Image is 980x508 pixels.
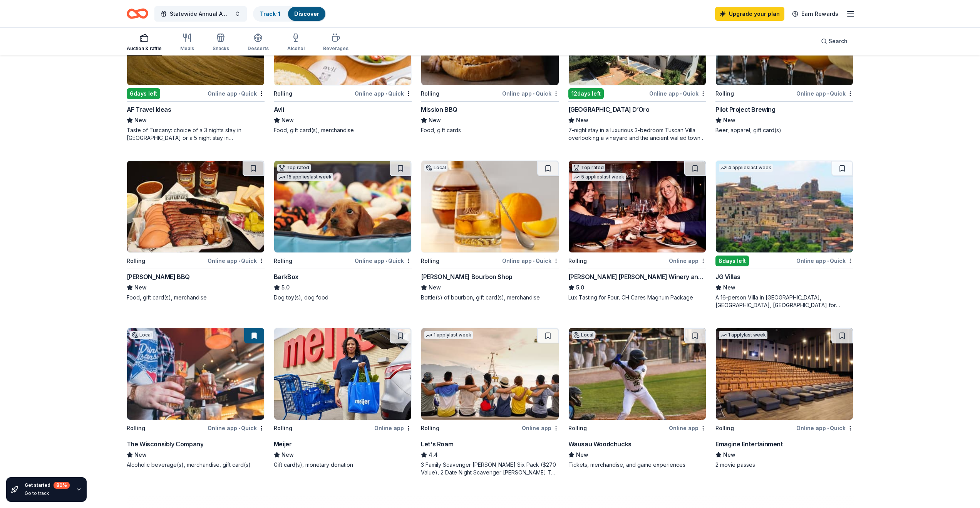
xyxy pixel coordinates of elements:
[421,105,457,114] div: Mission BBQ
[127,256,145,266] div: Rolling
[281,450,294,459] span: New
[533,258,534,264] span: •
[421,272,513,281] div: [PERSON_NAME] Bourbon Shop
[569,328,706,420] img: Image for Wausau Woodchucks
[287,30,305,56] button: Alcohol
[213,30,229,56] button: Snacks
[723,283,735,292] span: New
[127,160,265,301] a: Image for Billy Sims BBQRollingOnline app•Quick[PERSON_NAME] BBQNewFood, gift card(s), merchandise
[815,34,854,49] button: Search
[274,272,298,281] div: BarkBox
[274,161,411,252] img: Image for BarkBox
[421,439,453,449] div: Let's Roam
[274,256,292,266] div: Rolling
[130,331,153,339] div: Local
[568,294,706,301] div: Lux Tasting for Four, CH Cares Magnum Package
[134,450,147,459] span: New
[715,7,784,21] a: Upgrade your plan
[716,328,853,420] img: Image for Emagine Entertainment
[568,424,587,433] div: Rolling
[127,328,265,469] a: Image for The Wisconsibly CompanyLocalRollingOnline app•QuickThe Wisconsibly CompanyNewAlcoholic ...
[715,126,853,134] div: Beer, apparel, gift card(s)
[429,116,441,125] span: New
[274,294,412,301] div: Dog toy(s), dog food
[248,45,269,52] div: Desserts
[374,423,412,433] div: Online app
[274,424,292,433] div: Rolling
[829,37,848,46] span: Search
[568,328,706,469] a: Image for Wausau WoodchucksLocalRollingOnline appWausau WoodchucksNewTickets, merchandise, and ga...
[127,461,265,469] div: Alcoholic beverage(s), merchandise, gift card(s)
[572,331,595,339] div: Local
[421,328,558,420] img: Image for Let's Roam
[274,328,412,469] a: Image for MeijerRollingOnline appMeijerNewGift card(s), monetary donation
[274,105,284,114] div: Avli
[572,173,626,181] div: 5 applies last week
[421,161,558,252] img: Image for Blanton's Bourbon Shop
[287,45,305,52] div: Alcohol
[385,258,387,264] span: •
[715,160,853,309] a: Image for JG Villas4 applieslast week8days leftOnline app•QuickJG VillasNewA 16-person Villa in [...
[568,126,706,142] div: 7-night stay in a luxurious 3-bedroom Tuscan Villa overlooking a vineyard and the ancient walled ...
[127,161,264,252] img: Image for Billy Sims BBQ
[208,256,265,266] div: Online app Quick
[274,126,412,134] div: Food, gift card(s), merchandise
[127,126,265,142] div: Taste of Tuscany: choice of a 3 nights stay in [GEOGRAPHIC_DATA] or a 5 night stay in [GEOGRAPHIC...
[715,328,853,469] a: Image for Emagine Entertainment1 applylast weekRollingOnline app•QuickEmagine EntertainmentNew2 m...
[274,160,412,301] a: Image for BarkBoxTop rated15 applieslast weekRollingOnline app•QuickBarkBox5.0Dog toy(s), dog food
[277,164,311,172] div: Top rated
[715,105,776,114] div: Pilot Project Brewing
[424,331,473,339] div: 1 apply last week
[716,161,853,252] img: Image for JG Villas
[238,91,240,97] span: •
[421,160,559,301] a: Image for Blanton's Bourbon ShopLocalRollingOnline app•Quick[PERSON_NAME] Bourbon ShopNewBottle(s...
[208,423,265,433] div: Online app Quick
[127,105,171,114] div: AF Travel Ideas
[127,88,160,99] div: 6 days left
[568,461,706,469] div: Tickets, merchandise, and game experiences
[127,272,190,281] div: [PERSON_NAME] BBQ
[25,490,70,496] div: Go to track
[828,91,829,97] span: •
[787,7,843,21] a: Earn Rewards
[796,256,853,266] div: Online app Quick
[54,482,70,489] div: 80 %
[522,423,559,433] div: Online app
[127,439,204,449] div: The Wisconsibly Company
[421,328,559,476] a: Image for Let's Roam1 applylast weekRollingOnline appLet's Roam4.43 Family Scavenger [PERSON_NAME...
[323,45,348,52] div: Beverages
[274,461,412,469] div: Gift card(s), monetary donation
[25,482,70,489] div: Get started
[502,89,559,98] div: Online app Quick
[134,116,147,125] span: New
[568,88,604,99] div: 12 days left
[723,116,735,125] span: New
[127,5,148,23] a: Home
[294,10,319,17] a: Discover
[576,116,588,125] span: New
[274,328,411,420] img: Image for Meijer
[569,161,706,252] img: Image for Cooper's Hawk Winery and Restaurants
[127,30,162,56] button: Auction & raffle
[533,91,534,97] span: •
[715,461,853,469] div: 2 movie passes
[576,450,588,459] span: New
[669,423,706,433] div: Online app
[828,258,829,264] span: •
[719,164,773,172] div: 4 applies last week
[424,164,447,172] div: Local
[127,328,264,420] img: Image for The Wisconsibly Company
[274,89,292,98] div: Rolling
[253,6,326,22] button: Track· 1Discover
[127,294,265,301] div: Food, gift card(s), merchandise
[796,423,853,433] div: Online app Quick
[281,116,294,125] span: New
[680,91,682,97] span: •
[502,256,559,266] div: Online app Quick
[134,283,147,292] span: New
[576,283,584,292] span: 5.0
[323,30,348,56] button: Beverages
[715,272,740,281] div: JG Villas
[355,256,412,266] div: Online app Quick
[281,283,290,292] span: 5.0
